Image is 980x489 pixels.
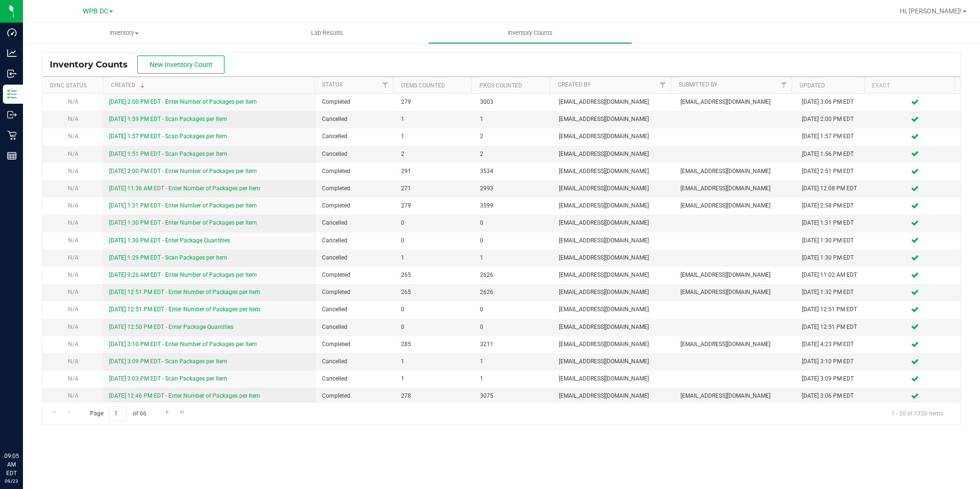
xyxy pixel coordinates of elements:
span: Cancelled [322,305,390,314]
span: 1 [480,253,547,262]
a: Go to the next page [160,406,174,419]
span: [EMAIL_ADDRESS][DOMAIN_NAME] [559,323,669,332]
input: 1 [110,406,127,421]
a: Updated [800,82,825,89]
span: 3003 [480,98,547,107]
iframe: Resource center [10,413,38,441]
div: [DATE] 1:56 PM EDT [802,150,863,159]
span: Completed [322,167,390,176]
div: [DATE] 1:32 PM EDT [802,288,863,297]
span: N/A [68,358,78,365]
span: [EMAIL_ADDRESS][DOMAIN_NAME] [559,340,669,349]
span: 279 [401,98,468,107]
a: [DATE] 12:46 PM EDT - Enter Number of Packages per Item [109,392,260,399]
span: N/A [68,375,78,382]
a: Filter [655,77,671,93]
span: [EMAIL_ADDRESS][DOMAIN_NAME] [559,132,669,141]
span: N/A [68,98,78,105]
inline-svg: Dashboard [7,28,17,37]
span: 265 [401,271,468,280]
span: [EMAIL_ADDRESS][DOMAIN_NAME] [680,340,791,349]
span: 0 [480,323,547,332]
span: N/A [68,116,78,122]
span: 1 [401,374,468,383]
div: [DATE] 3:10 PM EDT [802,357,863,366]
span: 1 [401,132,468,141]
span: [EMAIL_ADDRESS][DOMAIN_NAME] [680,167,791,176]
span: N/A [68,289,78,295]
inline-svg: Inventory [7,89,17,99]
a: [DATE] 3:03 PM EDT - Scan Packages per Item [109,375,227,382]
div: [DATE] 12:08 PM EDT [802,184,863,193]
span: 285 [401,340,468,349]
a: [DATE] 1:30 PM EDT - Enter Number of Packages per Item [109,219,257,226]
span: 3211 [480,340,547,349]
a: [DATE] 1:31 PM EDT - Enter Number of Packages per Item [109,202,257,209]
span: 3599 [480,201,547,210]
span: 291 [401,167,468,176]
span: Lab Results [298,29,356,37]
a: [DATE] 12:50 PM EDT - Enter Package Quantities [109,324,234,330]
p: 09/23 [4,478,19,485]
a: Created [111,82,146,88]
span: [EMAIL_ADDRESS][DOMAIN_NAME] [680,201,791,210]
span: N/A [68,168,78,174]
p: 09:05 AM EDT [4,452,19,478]
a: Filter [776,77,791,93]
div: [DATE] 2:51 PM EDT [802,167,863,176]
a: [DATE] 9:26 AM EDT - Enter Number of Packages per Item [109,272,257,278]
span: [EMAIL_ADDRESS][DOMAIN_NAME] [680,184,791,193]
span: 2 [401,150,468,159]
div: [DATE] 3:06 PM EDT [802,98,863,107]
a: Status [322,81,343,88]
div: [DATE] 12:51 PM EDT [802,323,863,332]
span: 0 [401,305,468,314]
span: Page of 66 [82,406,154,421]
div: [DATE] 1:30 PM EDT [802,236,863,245]
span: N/A [68,306,78,313]
button: New Inventory Count [137,55,224,74]
span: 0 [480,305,547,314]
span: 2993 [480,184,547,193]
span: 0 [480,236,547,245]
span: 0 [480,218,547,228]
a: [DATE] 1:29 PM EDT - Scan Packages per Item [109,254,227,261]
iframe: Resource center unread badge [28,411,40,423]
div: [DATE] 1:57 PM EDT [802,132,863,141]
span: N/A [68,151,78,157]
span: Cancelled [322,150,390,159]
a: Sync Status [50,82,87,89]
a: [DATE] 3:09 PM EDT - Scan Packages per Item [109,358,227,365]
span: Completed [322,340,390,349]
inline-svg: Outbound [7,110,17,120]
span: 2626 [480,271,547,280]
th: Exact [864,77,955,94]
div: [DATE] 12:51 PM EDT [802,305,863,314]
span: [EMAIL_ADDRESS][DOMAIN_NAME] [559,253,669,262]
span: [EMAIL_ADDRESS][DOMAIN_NAME] [559,305,669,314]
span: Cancelled [322,253,390,262]
span: [EMAIL_ADDRESS][DOMAIN_NAME] [559,184,669,193]
div: [DATE] 1:31 PM EDT [802,218,863,228]
span: 1 [401,115,468,124]
a: Inventory [23,23,226,43]
span: 278 [401,391,468,401]
div: [DATE] 11:02 AM EDT [802,271,863,280]
span: 3534 [480,167,547,176]
span: 1 [401,253,468,262]
span: [EMAIL_ADDRESS][DOMAIN_NAME] [559,288,669,297]
span: [EMAIL_ADDRESS][DOMAIN_NAME] [559,374,669,383]
span: 0 [401,218,468,228]
span: Cancelled [322,357,390,366]
span: Cancelled [322,323,390,332]
span: Cancelled [322,218,390,228]
a: [DATE] 1:57 PM EDT - Scan Packages per Item [109,133,227,140]
span: 1 [480,115,547,124]
span: N/A [68,392,78,399]
a: [DATE] 12:51 PM EDT - Enter Number of Packages per Item [109,289,260,295]
span: Cancelled [322,374,390,383]
span: 279 [401,201,468,210]
a: Filter [377,77,393,93]
a: Inventory Counts [429,23,632,43]
span: N/A [68,254,78,261]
